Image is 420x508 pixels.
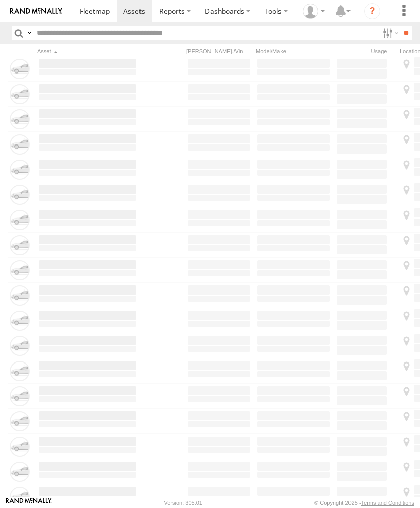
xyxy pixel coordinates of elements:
label: Search Query [25,26,33,40]
a: Visit our Website [6,498,52,508]
img: rand-logo.svg [10,8,62,15]
div: Version: 305.01 [164,500,202,506]
div: David Littlefield [299,4,328,19]
div: Click to Sort [37,48,138,55]
i: ? [364,3,380,19]
label: Search Filter Options [379,26,400,40]
div: Usage [335,48,396,55]
div: [PERSON_NAME]./Vin [186,48,252,55]
div: Model/Make [256,48,331,55]
a: Terms and Conditions [361,500,414,506]
div: © Copyright 2025 - [314,500,414,506]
